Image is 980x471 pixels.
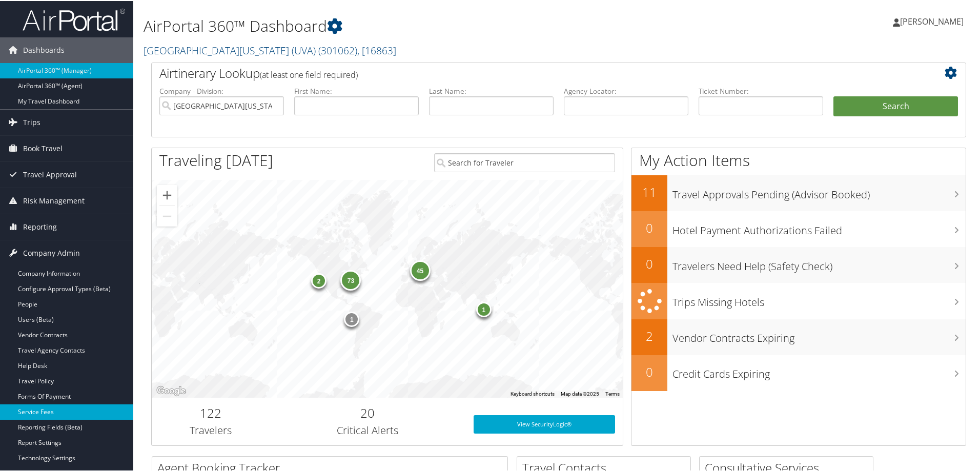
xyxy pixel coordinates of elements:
[672,325,966,344] h3: Vendor Contracts Expiring
[564,85,688,95] label: Agency Locator:
[318,43,357,56] span: ( 301062 )
[631,362,667,380] h2: 0
[23,161,77,187] span: Travel Approval
[631,210,966,246] a: 0Hotel Payment Authorizations Failed
[277,403,458,421] h2: 20
[23,7,125,31] img: airportal-logo.png
[157,205,177,226] button: Zoom out
[672,289,966,309] h3: Trips Missing Hotels
[159,149,273,170] h1: Traveling [DATE]
[900,15,964,26] span: [PERSON_NAME]
[631,326,667,344] h2: 2
[23,239,80,265] span: Company Admin
[159,422,262,437] h3: Travelers
[340,269,361,290] div: 73
[474,414,615,433] a: View SecurityLogic®
[344,311,359,326] div: 1
[260,68,358,79] span: (at least one field required)
[672,217,966,237] h3: Hotel Payment Authorizations Failed
[631,174,966,210] a: 11Travel Approvals Pending (Advisor Booked)
[631,282,966,318] a: Trips Missing Hotels
[159,64,890,81] h2: Airtinerary Lookup
[159,85,284,95] label: Company - Division:
[144,43,396,56] a: [GEOGRAPHIC_DATA][US_STATE] (UVA)
[631,182,667,200] h2: 11
[511,390,555,397] button: Keyboard shortcuts
[144,14,697,36] h1: AirPortal 360™ Dashboard
[833,95,958,116] button: Search
[23,36,65,62] span: Dashboards
[631,318,966,354] a: 2Vendor Contracts Expiring
[561,390,599,396] span: Map data ©2025
[434,152,615,171] input: Search for Traveler
[357,43,396,56] span: , [ 16863 ]
[157,184,177,204] button: Zoom in
[23,109,40,134] span: Trips
[631,254,667,272] h2: 0
[631,218,667,236] h2: 0
[410,259,430,279] div: 45
[476,301,491,316] div: 1
[631,246,966,282] a: 0Travelers Need Help (Safety Check)
[154,383,188,397] img: Google
[23,213,57,239] span: Reporting
[605,390,620,396] a: Terms (opens in new tab)
[23,135,63,160] span: Book Travel
[672,253,966,273] h3: Travelers Need Help (Safety Check)
[154,383,188,397] a: Open this area in Google Maps (opens a new window)
[294,85,419,95] label: First Name:
[631,149,966,170] h1: My Action Items
[631,354,966,390] a: 0Credit Cards Expiring
[893,5,974,36] a: [PERSON_NAME]
[159,403,262,421] h2: 122
[672,361,966,380] h3: Credit Cards Expiring
[23,187,85,213] span: Risk Management
[277,422,458,437] h3: Critical Alerts
[672,181,966,201] h3: Travel Approvals Pending (Advisor Booked)
[311,272,326,288] div: 2
[429,85,554,95] label: Last Name:
[699,85,823,95] label: Ticket Number:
